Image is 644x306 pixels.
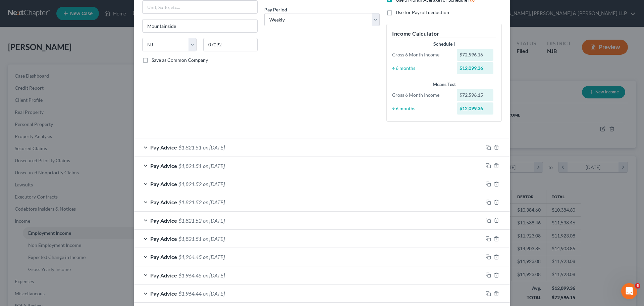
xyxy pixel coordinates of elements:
[457,62,494,74] div: $12,099.36
[203,144,225,150] span: on [DATE]
[150,272,177,278] span: Pay Advice
[457,102,494,115] div: $12,099.36
[396,9,449,15] span: Use for Payroll deduction
[150,144,177,150] span: Pay Advice
[203,38,258,51] input: Enter zip...
[392,41,496,47] div: Schedule I
[389,92,453,98] div: Gross 6 Month Income
[392,30,496,38] h5: Income Calculator
[178,272,202,278] span: $1,964.45
[178,199,202,205] span: $1,821.52
[152,57,208,63] span: Save as Common Company
[621,283,637,299] iframe: Intercom live chat
[150,217,177,224] span: Pay Advice
[178,181,202,187] span: $1,821.52
[178,235,202,242] span: $1,821.51
[178,163,202,169] span: $1,821.51
[203,163,225,169] span: on [DATE]
[203,217,225,224] span: on [DATE]
[150,235,177,242] span: Pay Advice
[389,105,453,112] div: ÷ 6 months
[203,254,225,260] span: on [DATE]
[178,254,202,260] span: $1,964.45
[457,49,494,61] div: $72,596.16
[635,283,640,289] span: 6
[389,51,453,58] div: Gross 6 Month Income
[150,163,177,169] span: Pay Advice
[203,235,225,242] span: on [DATE]
[203,199,225,205] span: on [DATE]
[150,290,177,297] span: Pay Advice
[150,199,177,205] span: Pay Advice
[203,181,225,187] span: on [DATE]
[392,81,496,88] div: Means Test
[150,254,177,260] span: Pay Advice
[203,272,225,278] span: on [DATE]
[143,1,257,13] input: Unit, Suite, etc...
[264,7,287,12] span: Pay Period
[457,89,494,101] div: $72,596.15
[178,217,202,224] span: $1,821.52
[178,290,202,297] span: $1,964.44
[389,65,453,72] div: ÷ 6 months
[178,144,202,150] span: $1,821.51
[150,181,177,187] span: Pay Advice
[143,19,257,32] input: Enter city...
[203,290,225,297] span: on [DATE]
